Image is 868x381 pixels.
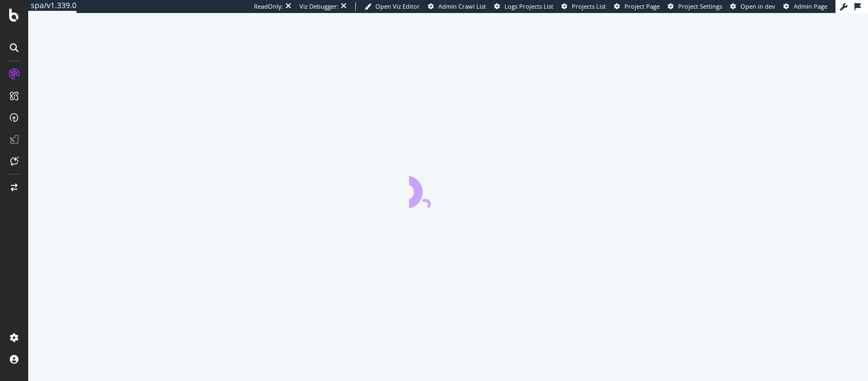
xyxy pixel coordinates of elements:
a: Project Settings [668,2,722,11]
a: Project Page [614,2,660,11]
span: Project Page [624,2,660,10]
div: Viz Debugger: [299,2,339,11]
span: Project Settings [678,2,722,10]
a: Admin Page [783,2,827,11]
a: Open Viz Editor [365,2,420,11]
a: Admin Crawl List [428,2,486,11]
span: Open Viz Editor [375,2,420,10]
div: animation [409,169,487,208]
div: ReadOnly: [254,2,283,11]
a: Logs Projects List [494,2,553,11]
span: Logs Projects List [505,2,553,10]
a: Open in dev [730,2,775,11]
span: Admin Crawl List [438,2,486,10]
span: Projects List [572,2,606,10]
a: Projects List [561,2,606,11]
span: Open in dev [741,2,775,10]
span: Admin Page [794,2,827,10]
